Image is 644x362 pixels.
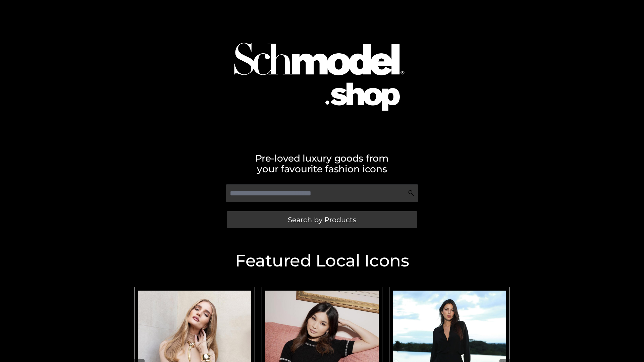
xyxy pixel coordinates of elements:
img: Search Icon [408,190,415,196]
span: Search by Products [288,216,356,223]
h2: Pre-loved luxury goods from your favourite fashion icons [131,153,513,174]
a: Search by Products [227,211,417,228]
h2: Featured Local Icons​ [131,252,513,269]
